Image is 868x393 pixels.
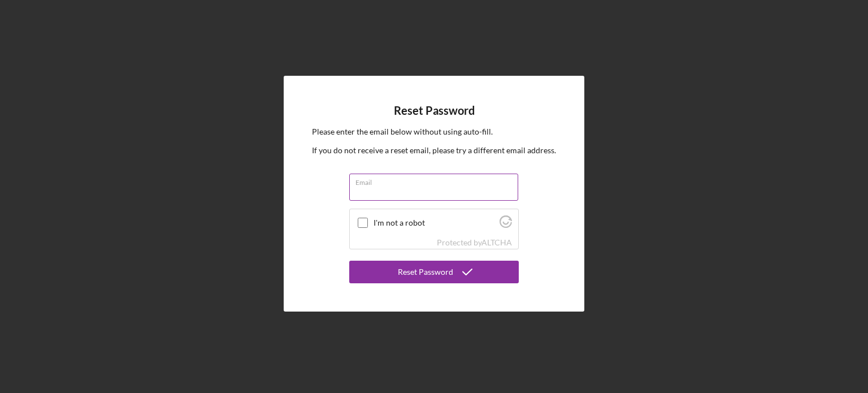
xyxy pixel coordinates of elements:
p: Please enter the email below without using auto-fill. [312,126,556,138]
div: Reset Password [398,261,453,283]
a: Visit Altcha.org [481,237,512,247]
div: Protected by [437,238,512,247]
h4: Reset Password [394,104,475,117]
a: Visit Altcha.org [500,220,512,230]
p: If you do not receive a reset email, please try a different email address. [312,144,556,157]
button: Reset Password [349,261,519,283]
label: I'm not a robot [374,218,496,227]
label: Email [355,174,518,187]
